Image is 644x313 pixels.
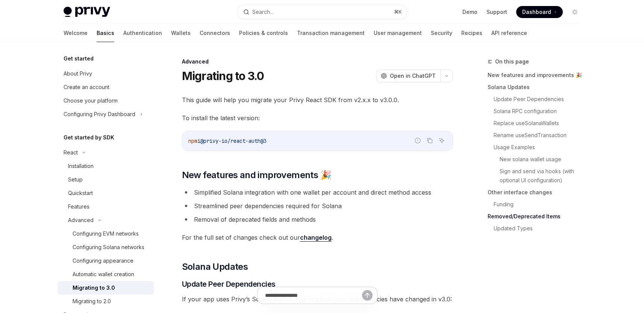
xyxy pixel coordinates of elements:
[58,173,154,186] a: Setup
[494,105,587,117] a: Solana RPC configuration
[58,159,154,173] a: Installation
[68,162,94,171] div: Installation
[362,290,373,301] button: Send message
[500,165,587,186] a: Sign and send via hooks (with optional UI configuration)
[569,6,581,18] button: Toggle dark mode
[494,198,587,210] a: Funding
[297,24,365,42] a: Transaction management
[494,129,587,141] a: Rename useSendTransaction
[188,138,197,144] span: npm
[425,136,435,145] button: Copy the contents from the code block
[300,234,332,242] a: changelog
[58,295,154,308] a: Migrating to 2.0
[68,216,94,225] div: Advanced
[182,187,453,198] li: Simplified Solana integration with one wallet per account and direct method access
[64,148,78,157] div: React
[394,9,402,15] span: ⌘ K
[73,283,115,292] div: Migrating to 3.0
[239,24,288,42] a: Policies & controls
[64,133,114,142] h5: Get started by SDK
[73,256,133,265] div: Configuring appearance
[197,138,200,144] span: i
[64,96,118,105] div: Choose your platform
[488,186,587,198] a: Other interface changes
[58,227,154,240] a: Configuring EVM networks
[68,175,83,184] div: Setup
[522,8,551,16] span: Dashboard
[64,110,135,119] div: Configuring Privy Dashboard
[64,7,110,17] img: light logo
[73,229,139,238] div: Configuring EVM networks
[73,297,111,306] div: Migrating to 2.0
[58,254,154,268] a: Configuring appearance
[494,117,587,129] a: Replace useSolanaWallets
[461,24,482,42] a: Recipes
[182,232,453,243] span: For the full set of changes check out our .
[182,261,248,273] span: Solana Updates
[495,57,529,66] span: On this page
[488,69,587,81] a: New features and improvements 🎉
[491,24,527,42] a: API reference
[431,24,452,42] a: Security
[182,58,453,65] div: Advanced
[73,270,134,279] div: Automatic wallet creation
[182,279,276,289] span: Update Peer Dependencies
[123,24,162,42] a: Authentication
[64,69,92,78] div: About Privy
[494,93,587,105] a: Update Peer Dependencies
[182,95,453,105] span: This guide will help you migrate your Privy React SDK from v2.x.x to v3.0.0.
[390,72,436,80] span: Open in ChatGPT
[73,243,144,252] div: Configuring Solana networks
[238,5,406,19] button: Search...⌘K
[462,8,477,16] a: Demo
[494,141,587,153] a: Usage Examples
[376,70,440,82] button: Open in ChatGPT
[494,222,587,234] a: Updated Types
[182,169,331,181] span: New features and improvements 🎉
[374,24,422,42] a: User management
[252,8,273,17] div: Search...
[58,240,154,254] a: Configuring Solana networks
[488,210,587,222] a: Removed/Deprecated Items
[58,281,154,295] a: Migrating to 3.0
[58,80,154,94] a: Create an account
[58,94,154,107] a: Choose your platform
[97,24,114,42] a: Basics
[516,6,563,18] a: Dashboard
[182,113,453,123] span: To install the latest version:
[68,189,93,198] div: Quickstart
[182,69,264,83] h1: Migrating to 3.0
[171,24,191,42] a: Wallets
[437,136,447,145] button: Ask AI
[200,24,230,42] a: Connectors
[182,214,453,225] li: Removal of deprecated fields and methods
[200,138,267,144] span: @privy-io/react-auth@3
[64,83,109,92] div: Create an account
[58,200,154,213] a: Features
[500,153,587,165] a: New solana wallet usage
[58,268,154,281] a: Automatic wallet creation
[68,202,89,211] div: Features
[58,67,154,80] a: About Privy
[64,24,88,42] a: Welcome
[486,8,507,16] a: Support
[488,81,587,93] a: Solana Updates
[182,201,453,211] li: Streamlined peer dependencies required for Solana
[64,54,94,63] h5: Get started
[413,136,423,145] button: Report incorrect code
[58,186,154,200] a: Quickstart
